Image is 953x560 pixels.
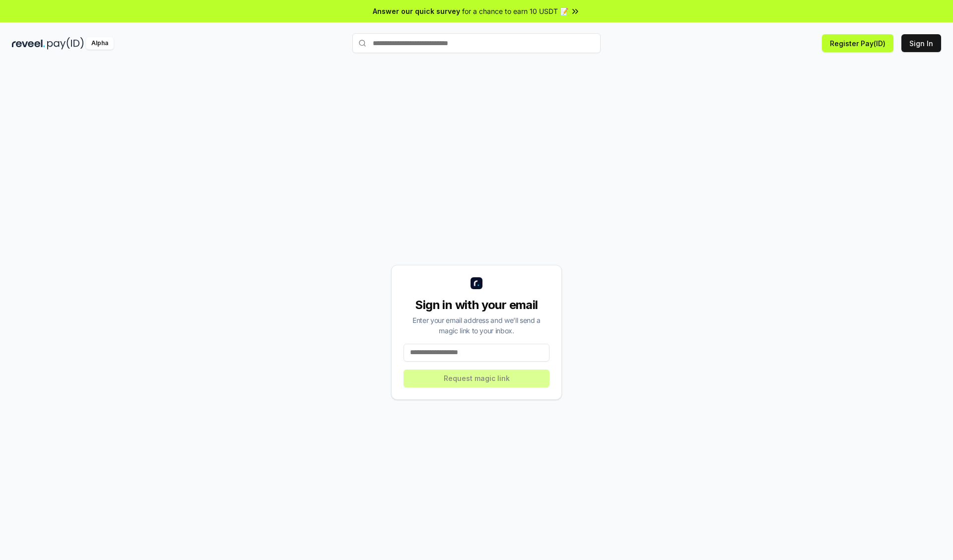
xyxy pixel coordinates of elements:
div: Sign in with your email [404,297,549,313]
img: logo_small [471,277,482,289]
img: reveel_dark [12,37,45,50]
button: Register Pay(ID) [822,34,893,52]
div: Alpha [86,37,114,50]
span: Answer our quick survey [373,6,460,16]
button: Sign In [901,34,941,52]
span: for a chance to earn 10 USDT 📝 [462,6,568,16]
img: pay_id [47,37,84,50]
div: Enter your email address and we’ll send a magic link to your inbox. [404,315,549,336]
